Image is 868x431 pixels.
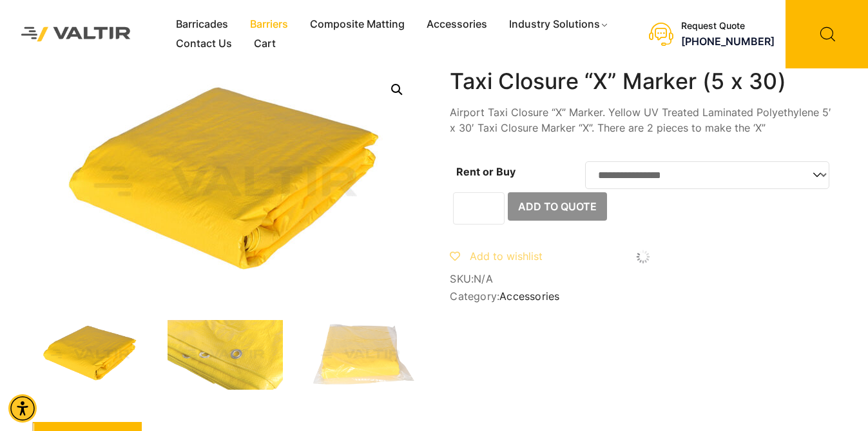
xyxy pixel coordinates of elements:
[10,15,142,54] img: Valtir Rentals
[416,15,498,34] a: Accessories
[302,320,418,390] img: A folded yellow item packaged in clear plastic.
[681,35,775,48] a: call (888) 496-3625
[450,290,836,303] span: Category:
[243,34,287,54] a: Cart
[681,21,775,32] div: Request Quote
[168,320,284,390] img: A close-up of a folded yellow tarp with metal grommets along the edges.
[165,15,239,34] a: Barricades
[165,34,243,54] a: Contact Us
[508,192,607,221] button: Add to Quote
[8,394,37,423] div: Accessibility Menu
[450,105,836,135] p: Airport Taxi Closure “X” Marker. Yellow UV Treated Laminated Polyethylene 5′ x 30′ Taxi Closure M...
[32,320,148,390] img: Taxi_Marker_3Q.jpg
[456,165,516,178] label: Rent or Buy
[299,15,416,34] a: Composite Matting
[450,273,836,285] span: SKU:
[239,15,299,34] a: Barriers
[385,78,409,101] a: Open this option
[453,192,505,225] input: Product quantity
[498,15,620,34] a: Industry Solutions
[499,290,559,303] a: Accessories
[450,68,836,95] h1: Taxi Closure “X” Marker (5 x 30)
[474,272,493,285] span: N/A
